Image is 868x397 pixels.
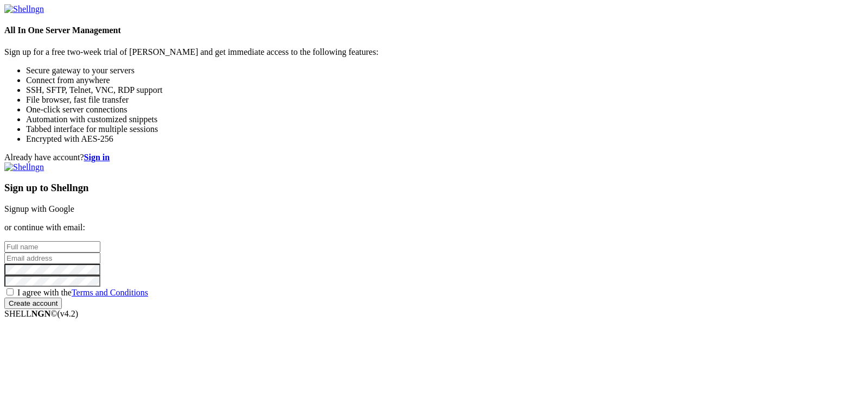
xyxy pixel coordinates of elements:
[17,288,148,297] span: I agree with the
[4,4,44,14] img: Shellngn
[4,241,100,253] input: Full name
[26,124,864,134] li: Tabbed interface for multiple sessions
[72,288,148,297] a: Terms and Conditions
[26,85,864,95] li: SSH, SFTP, Telnet, VNC, RDP support
[84,153,110,162] a: Sign in
[4,47,864,57] p: Sign up for a free two-week trial of [PERSON_NAME] and get immediate access to the following feat...
[4,309,78,318] span: SHELL ©
[4,223,864,232] p: or continue with email:
[4,204,74,213] a: Signup with Google
[26,66,864,75] li: Secure gateway to your servers
[4,253,100,264] input: Email address
[58,309,79,318] span: 4.2.0
[31,309,51,318] b: NGN
[26,105,864,115] li: One-click server connections
[26,95,864,105] li: File browser, fast file transfer
[4,26,864,35] h4: All In One Server Management
[4,162,44,172] img: Shellngn
[4,298,62,309] input: Create account
[4,182,864,194] h3: Sign up to Shellngn
[4,153,864,162] div: Already have account?
[7,288,14,295] input: I agree with theTerms and Conditions
[26,134,864,144] li: Encrypted with AES-256
[26,75,864,85] li: Connect from anywhere
[26,115,864,124] li: Automation with customized snippets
